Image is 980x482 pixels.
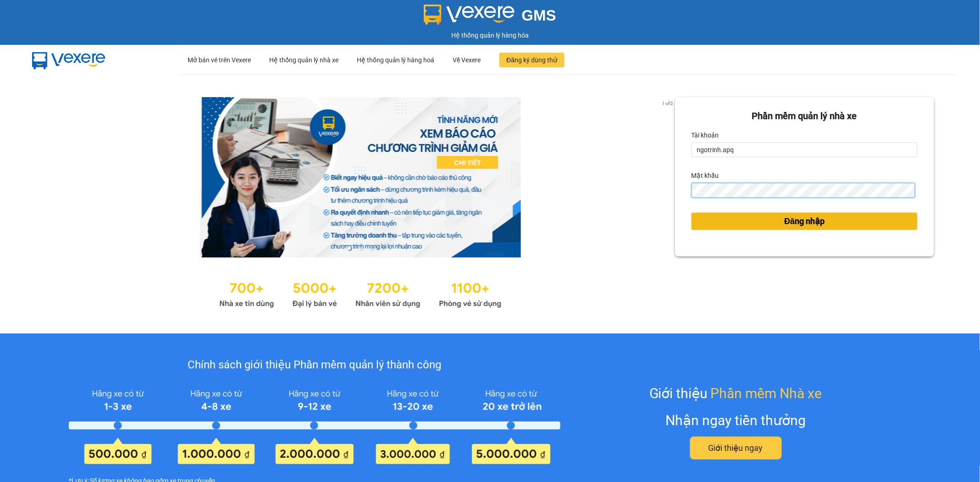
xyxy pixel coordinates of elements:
[46,97,59,257] button: previous slide / item
[270,45,339,75] div: Hệ thống quản lý nhà xe
[370,246,373,250] li: slide item 3
[219,276,502,311] img: Statistics.png
[666,410,806,431] div: Nhận ngay tiền thưởng
[692,168,719,183] label: Mật khẩu
[692,142,918,157] input: Tài khoản
[359,246,362,250] li: slide item 2
[692,128,719,142] label: Tài khoản
[785,215,825,228] span: Đăng nhập
[692,109,918,123] div: Phần mềm quản lý nhà xe
[499,53,565,67] button: Đăng ký dùng thử
[2,30,978,40] div: Hệ thống quản lý hàng hóa
[711,383,822,404] span: Phần mềm Nhà xe
[23,45,115,75] img: mbUUG5Q.png
[692,213,918,230] button: Đăng nhập
[692,183,915,197] input: Mật khẩu
[659,97,675,109] p: 1 of 3
[424,5,515,25] img: logo 2
[69,356,560,374] div: Chính sách giới thiệu Phần mềm quản lý thành công
[69,385,560,464] img: policy-intruduce-detail.png
[709,442,763,455] span: Giới thiệu ngay
[662,97,675,257] button: next slide / item
[690,437,782,460] button: Giới thiệu ngay
[507,55,558,65] span: Đăng ký dùng thử
[357,45,435,75] div: Hệ thống quản lý hàng hoá
[424,14,556,21] a: GMS
[188,45,251,75] div: Mở bán vé trên Vexere
[348,246,351,250] li: slide item 1
[649,383,822,404] div: Giới thiệu
[453,45,481,75] div: Về Vexere
[522,7,556,24] span: GMS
